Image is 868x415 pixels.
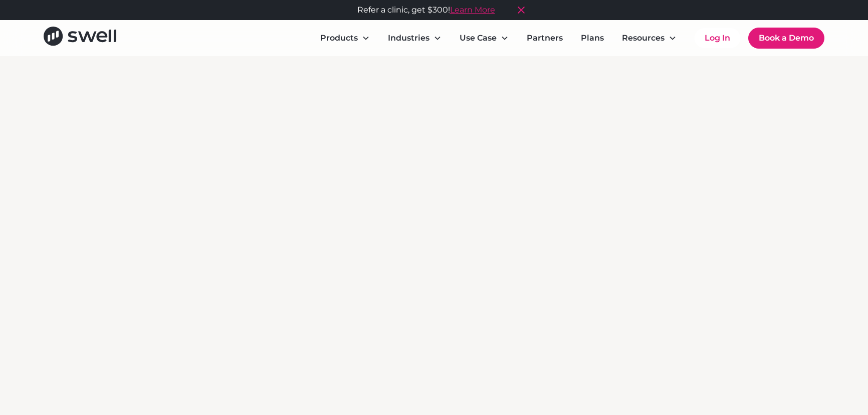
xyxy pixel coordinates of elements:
[460,32,497,44] div: Use Case
[450,5,495,15] a: Learn More
[320,32,358,44] div: Products
[519,28,571,48] a: Partners
[388,32,429,44] div: Industries
[695,28,740,48] a: Log In
[357,4,495,16] div: Refer a clinic, get $300!
[748,28,824,49] a: Book a Demo
[622,32,665,44] div: Resources
[573,28,612,48] a: Plans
